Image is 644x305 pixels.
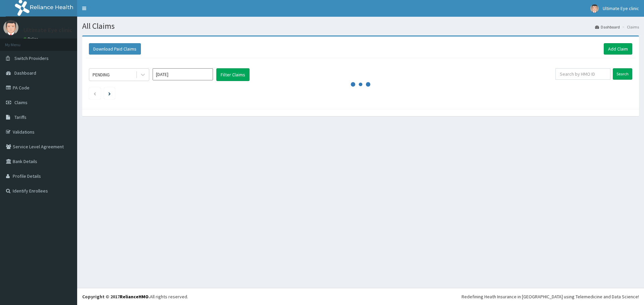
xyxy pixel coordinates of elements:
button: Download Paid Claims [89,43,141,55]
span: Ultimate Eye clinic [603,5,639,11]
input: Search [613,68,632,80]
button: Filter Claims [216,68,250,81]
img: User Image [3,20,18,35]
input: Search by HMO ID [555,68,610,80]
span: Claims [14,99,28,105]
a: Add Claim [604,43,632,55]
a: Previous page [93,90,96,96]
footer: All rights reserved. [77,288,644,305]
input: Select Month and Year [153,68,213,80]
svg: audio-loading [351,74,371,94]
span: Tariffs [14,114,26,120]
a: Dashboard [595,24,620,30]
h1: All Claims [82,22,639,30]
a: Next page [108,90,111,96]
div: PENDING [93,71,110,78]
li: Claims [621,24,639,30]
a: RelianceHMO [120,294,149,300]
p: Ultimate Eye clinic [23,27,72,33]
span: Switch Providers [14,55,49,61]
div: Redefining Heath Insurance in [GEOGRAPHIC_DATA] using Telemedicine and Data Science! [462,293,639,300]
span: Dashboard [14,70,36,76]
a: Online [23,36,40,41]
img: User Image [590,4,599,13]
strong: Copyright © 2017 . [82,294,150,300]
